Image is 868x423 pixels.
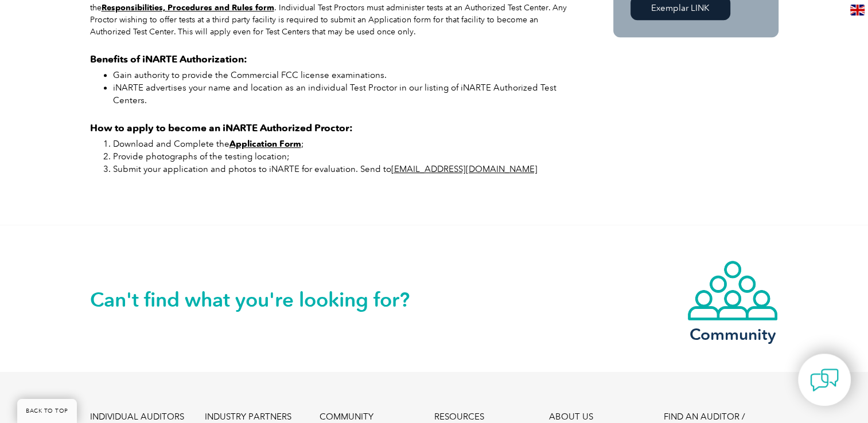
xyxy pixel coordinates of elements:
[90,122,353,134] strong: How to apply to become an iNARTE Authorized Proctor:
[102,3,274,13] a: Responsibilities, Procedures and Rules form
[850,5,865,15] img: en
[113,81,572,107] li: iNARTE advertises your name and location as an individual Test Proctor in our listing of iNARTE A...
[113,163,572,175] li: Submit your application and photos to iNARTE for evaluation. Send to
[90,291,434,309] h2: Can't find what you're looking for?
[90,412,184,422] a: INDIVIDUAL AUDITORS
[687,260,779,322] img: icon-community.webp
[687,260,779,342] a: Community
[548,412,593,422] a: ABOUT US
[687,327,779,342] h3: Community
[113,138,572,150] li: Download and Complete the ;
[810,366,839,394] img: contact-chat.png
[17,399,77,423] a: BACK TO TOP
[319,412,373,422] a: COMMUNITY
[229,139,301,149] a: Application Form
[434,412,484,422] a: RESOURCES
[113,150,572,163] li: Provide photographs of the testing location;
[90,53,247,65] strong: Benefits of iNARTE Authorization:
[113,69,572,81] li: Gain authority to provide the Commercial FCC license examinations.
[204,412,291,422] a: INDUSTRY PARTNERS
[391,164,538,174] a: [EMAIL_ADDRESS][DOMAIN_NAME]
